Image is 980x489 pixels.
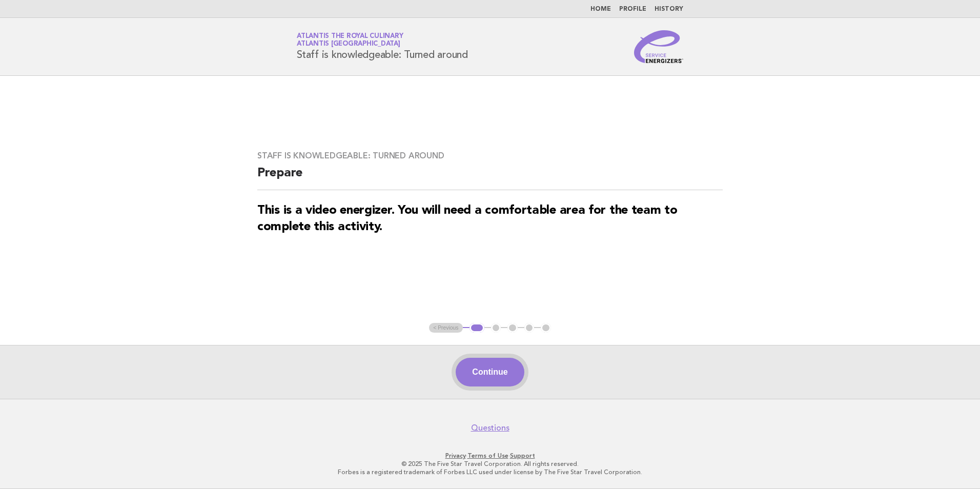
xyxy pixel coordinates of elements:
[257,151,723,161] h3: Staff is knowledgeable: Turned around
[467,452,508,459] a: Terms of Use
[510,452,535,459] a: Support
[655,6,683,12] a: History
[297,33,468,60] h1: Staff is knowledgeable: Turned around
[257,205,678,233] strong: This is a video energizer. You will need a comfortable area for the team to complete this activity.
[297,33,403,47] a: Atlantis the Royal CulinaryAtlantis [GEOGRAPHIC_DATA]
[176,452,804,460] p: · ·
[445,452,466,459] a: Privacy
[469,323,484,333] button: 1
[297,41,400,48] span: Atlantis [GEOGRAPHIC_DATA]
[590,6,611,12] a: Home
[176,468,804,476] p: Forbes is a registered trademark of Forbes LLC used under license by The Five Star Travel Corpora...
[456,358,524,386] button: Continue
[176,460,804,468] p: © 2025 The Five Star Travel Corporation. All rights reserved.
[634,30,683,63] img: Service Energizers
[471,423,509,433] a: Questions
[619,6,646,12] a: Profile
[257,165,723,190] h2: Prepare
